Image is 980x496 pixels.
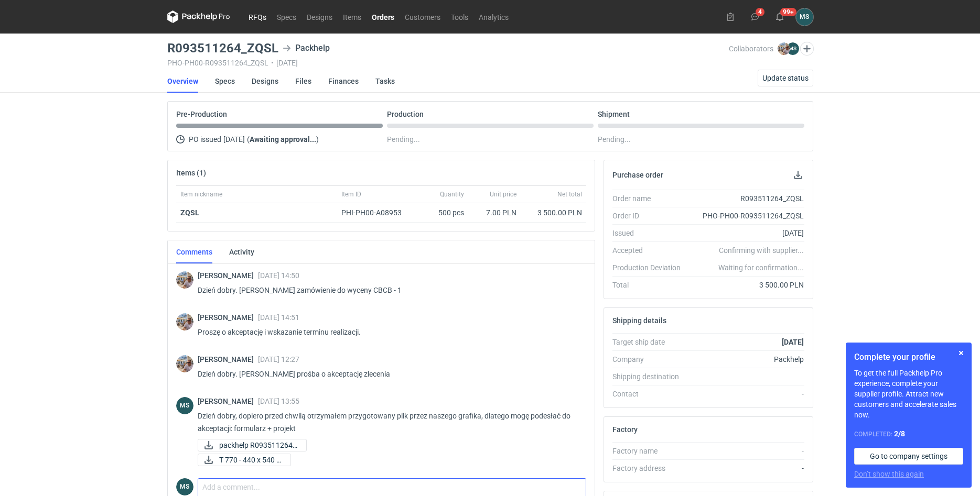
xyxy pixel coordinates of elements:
[796,8,813,26] button: MS
[762,74,809,82] span: Update status
[612,211,689,221] div: Order ID
[854,428,963,439] div: Completed:
[341,190,361,199] span: Item ID
[198,397,258,405] span: [PERSON_NAME]
[387,133,420,146] span: Pending...
[198,271,258,280] span: [PERSON_NAME]
[198,313,258,322] span: [PERSON_NAME]
[341,207,412,218] div: PHI-PH00-A08953
[689,354,804,365] div: Packhelp
[250,135,316,144] strong: Awaiting approval...
[180,190,222,199] span: Item nickname
[176,397,193,414] figcaption: MS
[271,59,274,67] span: •
[176,271,193,289] img: Michał Palasek
[771,8,788,25] button: 99+
[792,169,804,181] button: Download PO
[223,133,245,146] span: [DATE]
[490,190,516,199] span: Unit price
[367,10,400,23] a: Orders
[247,135,250,144] span: (
[198,326,578,338] p: Proszę o akceptację i wskazanie terminu realizacji.
[180,208,199,217] a: ZQSL
[612,354,689,365] div: Company
[338,10,367,23] a: Items
[328,70,359,93] a: Finances
[782,338,804,346] strong: [DATE]
[747,8,763,25] button: 4
[612,228,689,238] div: Issued
[229,240,254,263] a: Activity
[446,10,473,23] a: Tools
[176,397,193,414] div: Michał Sokołowski
[176,478,193,495] div: Michał Sokołowski
[854,351,963,363] h1: Complete your profile
[612,446,689,456] div: Factory name
[598,133,804,146] div: Pending...
[955,347,967,359] button: Skip for now
[894,429,905,438] strong: 2 / 8
[612,262,689,273] div: Production Deviation
[176,169,206,177] h2: Items (1)
[718,262,804,273] em: Waiting for confirmation...
[729,45,773,53] span: Collaborators
[612,193,689,204] div: Order name
[598,110,630,118] p: Shipment
[243,10,272,23] a: RFQs
[198,284,578,296] p: Dzień dobry. [PERSON_NAME] zamówienie do wyceny CBCB - 1
[167,70,198,93] a: Overview
[796,8,813,26] div: Michał Sokołowski
[416,203,468,223] div: 500 pcs
[316,135,319,144] span: )
[258,355,299,363] span: [DATE] 12:27
[689,463,804,473] div: -
[283,42,330,54] div: Packhelp
[167,10,230,23] svg: Packhelp Pro
[198,439,307,451] button: packhelp R093511264_...
[689,211,804,221] div: PHO-PH00-R093511264_ZQSL
[198,439,303,451] div: packhelp R093511264_ZQSL 5.9.25.pdf
[252,70,278,93] a: Designs
[689,228,804,238] div: [DATE]
[854,448,963,465] a: Go to company settings
[854,368,963,420] p: To get the full Packhelp Pro experience, complete your supplier profile. Attract new customers an...
[612,425,638,434] h2: Factory
[612,245,689,256] div: Accepted
[219,454,282,466] span: T 770 - 440 x 540 x...
[198,368,578,380] p: Dzień dobry. [PERSON_NAME] prośba o akceptację zlecenia
[215,70,235,93] a: Specs
[719,246,804,255] em: Confirming with supplier...
[689,389,804,399] div: -
[219,439,298,451] span: packhelp R093511264_...
[400,10,446,23] a: Customers
[387,110,424,118] p: Production
[258,397,299,405] span: [DATE] 13:55
[176,313,193,330] img: Michał Palasek
[272,10,301,23] a: Specs
[612,337,689,347] div: Target ship date
[612,316,666,325] h2: Shipping details
[612,389,689,399] div: Contact
[258,313,299,322] span: [DATE] 14:51
[198,454,291,466] button: T 770 - 440 x 540 x...
[612,463,689,473] div: Factory address
[525,207,582,218] div: 3 500.00 PLN
[557,190,582,199] span: Net total
[198,410,578,435] p: Dzień dobry, dopiero przed chwilą otrzymałem przygotowany plik przez naszego grafika, dlatego mog...
[301,10,338,23] a: Designs
[778,42,790,55] img: Michał Palasek
[473,10,514,23] a: Analytics
[167,42,278,54] h3: R093511264_ZQSL
[176,355,193,372] img: Michał Palasek
[167,59,729,67] div: PHO-PH00-R093511264_ZQSL [DATE]
[689,193,804,204] div: R093511264_ZQSL
[295,70,311,93] a: Files
[689,446,804,456] div: -
[176,133,383,146] div: PO issued
[612,371,689,382] div: Shipping destination
[198,355,258,363] span: [PERSON_NAME]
